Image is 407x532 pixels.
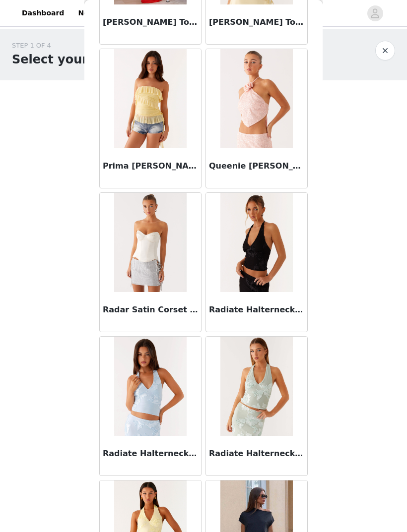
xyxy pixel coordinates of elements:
h3: [PERSON_NAME] Top - Yellow [209,16,304,28]
img: Radiate Halterneck Top - Black [220,193,292,292]
img: Radiate Halterneck Top - Sage [220,337,292,436]
h3: [PERSON_NAME] Top - Coral [103,16,198,28]
div: STEP 1 OF 4 [12,41,137,51]
img: Radiate Halterneck Top - Blue [114,337,186,436]
h1: Select your styles! [12,51,137,68]
h3: Radiate Halterneck Top - Black [209,304,304,316]
a: Dashboard [16,2,70,24]
a: Networks [72,2,121,24]
img: Radar Satin Corset - Ivory [114,193,186,292]
h3: Radiate Halterneck Top - Blue [103,448,198,460]
h3: Queenie [PERSON_NAME] Top - Pink [209,160,304,172]
img: Queenie Sequin Halter Top - Pink [220,49,292,148]
div: avatar [370,5,380,21]
h3: Radiate Halterneck Top - Sage [209,448,304,460]
h3: Prima [PERSON_NAME] Top - Yellow [103,160,198,172]
img: Prima Donna Strapless Top - Yellow [114,49,186,148]
h3: Radar Satin Corset - Ivory [103,304,198,316]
